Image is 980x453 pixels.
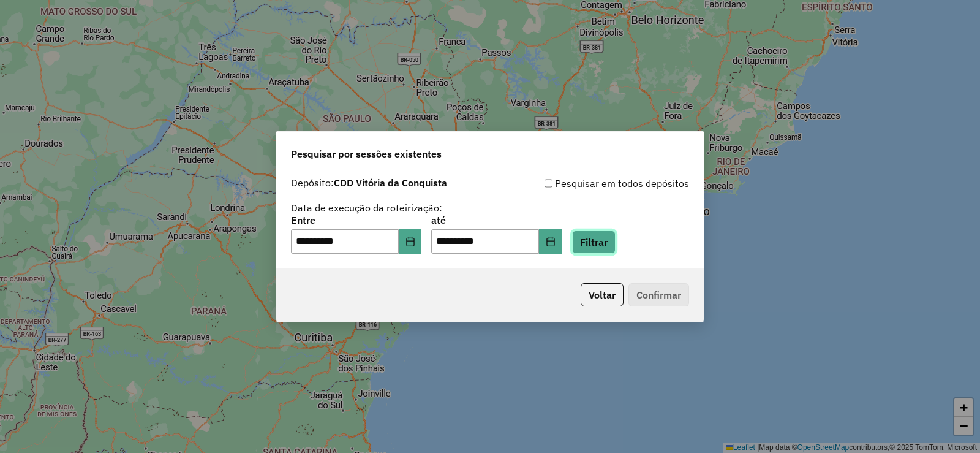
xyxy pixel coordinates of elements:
[431,213,562,227] label: até
[291,213,421,227] label: Entre
[581,283,624,306] button: Voltar
[291,175,447,190] label: Depósito:
[490,176,689,191] div: Pesquisar em todos depósitos
[539,229,562,254] button: Choose Date
[334,177,447,189] strong: CDD Vitória da Conquista
[399,229,422,254] button: Choose Date
[572,230,616,254] button: Filtrar
[291,200,442,215] label: Data de execução da roteirização:
[291,147,442,161] span: Pesquisar por sessões existentes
